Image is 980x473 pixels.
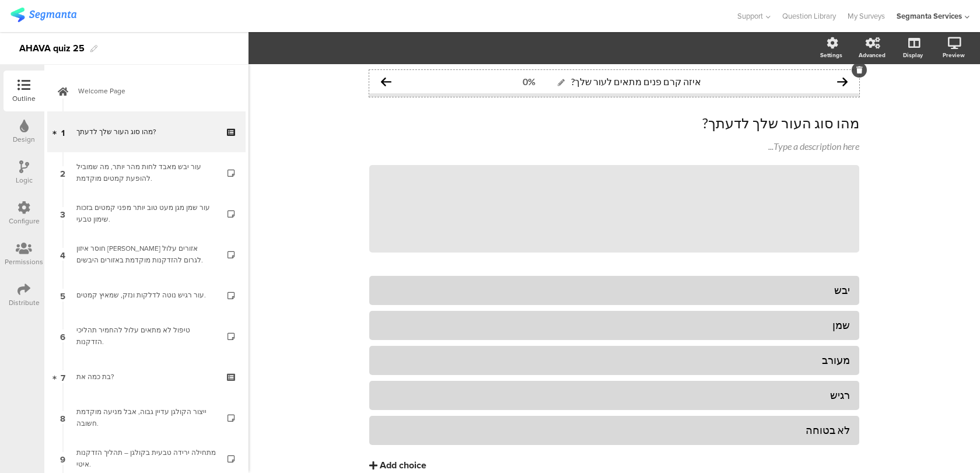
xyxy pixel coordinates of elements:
a: 7 בת כמה את? [47,356,246,397]
div: AHAVA quiz 25 [19,39,85,58]
div: עור שמן מגן מעט טוב יותר מפני קמטים בזכות שימון טבעי. [76,202,216,225]
div: Outline [12,93,36,104]
div: שמן [379,318,850,332]
span: 2 [60,166,65,179]
a: 1 מהו סוג העור שלך לדעתך? [47,111,246,152]
span: Welcome Page [78,85,228,97]
span: 4 [60,248,65,261]
div: לא בטוחה [379,423,850,437]
img: segmanta logo [10,8,76,22]
span: 1 [61,125,65,138]
div: Display [903,51,923,59]
div: Type a description here... [369,141,859,152]
a: 4 חוסר איזון [PERSON_NAME] אזורים עלול לגרום להזדקנות מוקדמת באזורים היבשים. [47,234,246,275]
div: Permissions [5,257,43,267]
a: 2 עור יבש מאבד לחות מהר יותר, מה שמוביל להופעת קמטים מוקדמת. [47,152,246,193]
span: 9 [60,452,65,465]
div: ייצור הקולגן עדיין גבוה, אבל מניעה מוקדמת חשובה. [76,406,216,429]
span: 5 [60,289,65,302]
div: מהו סוג העור שלך לדעתך? [76,126,216,138]
span: 6 [60,330,65,342]
span: 3 [60,207,65,220]
div: Advanced [859,51,885,59]
a: 3 עור שמן מגן מעט טוב יותר מפני קמטים בזכות שימון טבעי. [47,193,246,234]
div: Segmanta Services [897,10,962,22]
span: 8 [60,411,65,424]
a: 6 טיפול לא מתאים עלול להחמיר תהליכי הזדקנות. [47,316,246,356]
div: טיפול לא מתאים עלול להחמיר תהליכי הזדקנות. [76,324,216,348]
div: חוסר איזון בין אזורים עלול לגרום להזדקנות מוקדמת באזורים היבשים. [76,243,216,266]
p: מהו סוג העור שלך לדעתך? [369,114,859,132]
div: רגיש [379,388,850,402]
div: Design [13,134,35,145]
div: Configure [9,216,40,226]
span: איזה קרם פנים מתאים לעור שלך? [571,76,701,87]
div: יבש [379,283,850,297]
div: בת כמה את? [76,371,216,383]
div: עור יבש מאבד לחות מהר יותר, מה שמוביל להופעת קמטים מוקדמת. [76,161,216,184]
div: Settings [820,51,842,59]
div: מעורב [379,353,850,367]
span: 7 [61,370,65,383]
div: 0% [523,76,535,87]
div: Distribute [9,297,40,308]
a: Welcome Page [47,71,246,111]
div: מתחילה ירידה טבעית בקולגן – תהליך הזדקנות איטי. [76,447,216,470]
div: Preview [943,51,965,59]
a: 5 עור רגיש נוטה לדלקות ונזק, שמאיץ קמטים. [47,275,246,316]
span: Support [737,10,763,22]
div: עור רגיש נוטה לדלקות ונזק, שמאיץ קמטים. [76,289,216,301]
a: 8 ייצור הקולגן עדיין גבוה, אבל מניעה מוקדמת חשובה. [47,397,246,438]
div: Add choice [380,460,426,472]
div: Logic [16,175,33,185]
